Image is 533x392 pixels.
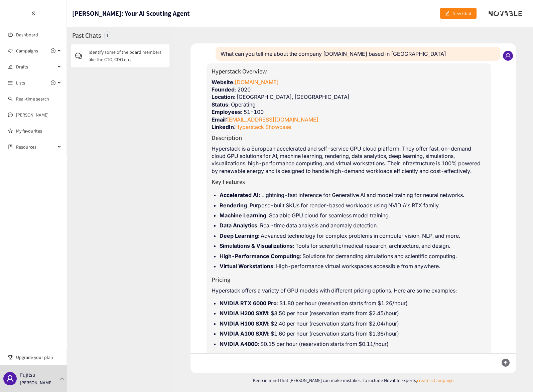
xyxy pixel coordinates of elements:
span: Upgrade your plan [16,351,61,364]
p: Keep in mind that [PERSON_NAME] can make mistakes. To include Novable Experts, [190,377,516,384]
strong: LinkedIn [212,124,234,130]
strong: Deep Learning [220,232,258,239]
li: : $3.50 per hour (reservation starts from $2.45/hour) [220,310,486,317]
li: : Scalable GPU cloud for seamless model training. [220,212,486,219]
span: sound [8,48,13,53]
a: Real-time search [16,96,49,102]
a: [DOMAIN_NAME] [235,79,279,85]
strong: Location [212,93,234,100]
button: editNew Chat [440,8,477,19]
li: : $2.40 per hour (reservation starts from $2.04/hour) [220,320,486,327]
strong: NVIDIA H200 SXM [220,310,268,317]
li: : Advanced technology for complex problems in computer vision, NLP, and more. [220,232,486,239]
strong: Employees [212,109,241,115]
p: What can you tell me about the company [DOMAIN_NAME] based in [GEOGRAPHIC_DATA] [221,50,495,57]
a: [PERSON_NAME] [16,112,48,118]
li: : $0.15 per hour (reservation starts from $0.11/hour) [220,340,486,348]
h3: Hyperstack Overview [212,67,486,75]
h2: Past Chats [72,31,101,40]
div: Chat conversation [190,43,516,353]
span: edit [8,64,13,69]
p: [PERSON_NAME] [20,379,52,386]
div: 1 [104,31,110,39]
h3: Description [212,133,486,142]
strong: Data Analytics [220,222,257,229]
strong: NVIDIA A4000 [220,341,258,347]
li: : $1.80 per hour (reservation starts from $1.26/hour) [220,300,486,307]
strong: Virtual Workstations [220,263,273,269]
button: Send [495,354,516,373]
strong: Machine Learning [220,212,266,219]
span: edit [445,11,450,16]
li: : Real-time data analysis and anomaly detection. [220,222,486,229]
a: [EMAIL_ADDRESS][DOMAIN_NAME] [227,116,318,123]
iframe: Chat Widget [500,360,533,392]
span: comment [75,52,89,59]
span: Lists [16,76,25,89]
strong: NVIDIA RTX 6000 Pro [220,300,277,307]
h3: Pricing [212,275,486,284]
strong: Simulations & Visualizations [220,242,293,249]
li: : Solutions for demanding simulations and scientific computing. [220,252,486,260]
strong: Email [212,116,226,123]
span: user [6,375,14,383]
li: : High-performance virtual workspaces accessible from anywhere. [220,262,486,270]
span: Drafts [16,60,55,73]
strong: NVIDIA A100 SXM [220,330,268,337]
li: : Lightning-fast inference for Generative AI and model training for neural networks. [220,191,486,199]
strong: Accelerated AI [220,192,259,198]
a: create a Campaign [417,377,454,383]
strong: NVIDIA H100 SXM [220,320,268,327]
li: : Tools for scientific/medical research, architecture, and design. [220,242,486,249]
span: book [8,145,13,149]
h3: Key Features [212,177,486,186]
span: trophy [8,355,13,360]
p: Hyperstack offers a variety of GPU models with different pricing options. Here are some examples: [212,287,486,294]
span: user [505,53,511,59]
strong: High-Performance Computing [220,253,300,259]
span: plus-circle [51,80,55,85]
p: Identify some of the board members like the CTO, CDO etc. [89,48,165,63]
p: Hyperstack is a European accelerated and self-service GPU cloud platform. They offer fast, on-dem... [212,145,486,175]
span: plus-circle [51,48,55,53]
span: unordered-list [8,80,13,85]
p: : : 2020 : [GEOGRAPHIC_DATA], [GEOGRAPHIC_DATA] : Operating : 51-100 : : [212,78,486,131]
li: : Purpose-built SKUs for render-based workloads using NVIDIA's RTX family. [220,202,486,209]
a: My favourites [16,124,61,138]
a: Dashboard [16,32,38,38]
span: Campaigns [16,44,38,57]
strong: Status [212,101,228,108]
p: Fujitsu [20,371,35,379]
span: double-left [31,11,36,16]
li: : $1.60 per hour (reservation starts from $1.36/hour) [220,330,486,337]
a: Hyperstack Showcase [235,124,291,130]
span: New Chat [452,10,472,17]
h3: Customer Feedback [212,353,486,362]
strong: Founded [212,86,235,93]
span: Resources [16,140,55,154]
strong: Website [212,79,233,85]
strong: Rendering [220,202,247,209]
